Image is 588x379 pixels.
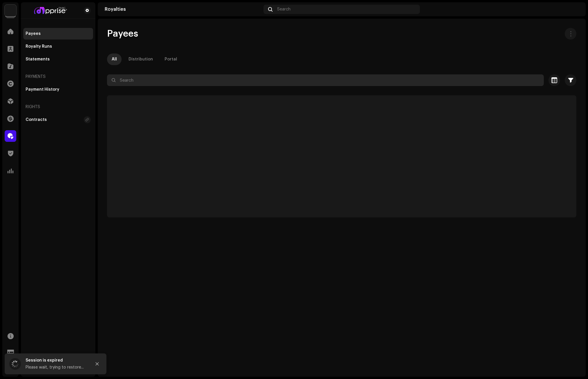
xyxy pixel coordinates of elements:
div: Please wait, trying to restore... [26,364,87,371]
input: Search [107,74,544,86]
re-m-nav-item: Contracts [23,114,93,126]
img: 94355213-6620-4dec-931c-2264d4e76804 [569,5,579,14]
span: Search [277,7,291,12]
div: Contracts [26,117,47,122]
re-m-nav-item: Payment History [23,84,93,95]
re-a-nav-header: Payments [23,70,93,84]
re-m-nav-item: Royalty Runs [23,41,93,52]
div: Royalty Runs [26,44,52,49]
re-m-nav-item: Statements [23,53,93,65]
div: Session is expired [26,357,87,364]
button: Close [91,358,103,370]
div: Payees [26,31,41,36]
img: 1c16f3de-5afb-4452-805d-3f3454e20b1b [5,5,16,16]
re-m-nav-item: Payees [23,28,93,40]
span: Payees [107,28,138,40]
div: All [112,53,117,65]
div: Royalties [105,7,261,12]
img: bf2740f5-a004-4424-adf7-7bc84ff11fd7 [26,7,74,14]
div: Payment History [26,87,59,92]
div: Statements [26,57,50,62]
re-a-nav-header: Rights [23,100,93,114]
div: Portal [165,53,177,65]
div: Distribution [129,53,153,65]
